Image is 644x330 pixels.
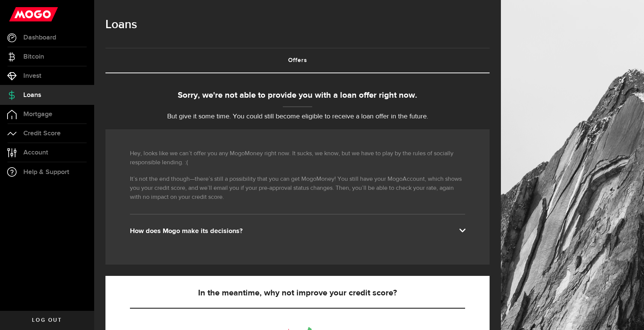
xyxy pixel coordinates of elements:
[105,15,490,35] h1: Loans
[23,130,61,137] span: Credit Score
[23,34,56,41] span: Dashboard
[130,289,465,298] h5: In the meantime, why not improve your credit score?
[130,175,465,202] p: It’s not the end though—there’s still a possibility that you can get MogoMoney! You still have yo...
[32,318,62,323] span: Log out
[105,48,490,73] ul: Tabs Navigation
[23,92,41,98] span: Loans
[23,111,52,118] span: Mortgage
[23,169,69,176] span: Help & Support
[105,112,490,122] p: But give it some time. You could still become eligible to receive a loan offer in the future.
[130,227,465,236] div: How does Mogo make its decisions?
[23,73,41,79] span: Invest
[23,53,44,60] span: Bitcoin
[612,298,644,330] iframe: LiveChat chat widget
[23,149,48,156] span: Account
[105,89,490,102] div: Sorry, we're not able to provide you with a loan offer right now.
[130,149,465,167] p: Hey, looks like we can’t offer you any MogoMoney right now. It sucks, we know, but we have to pla...
[105,48,490,73] a: Offers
